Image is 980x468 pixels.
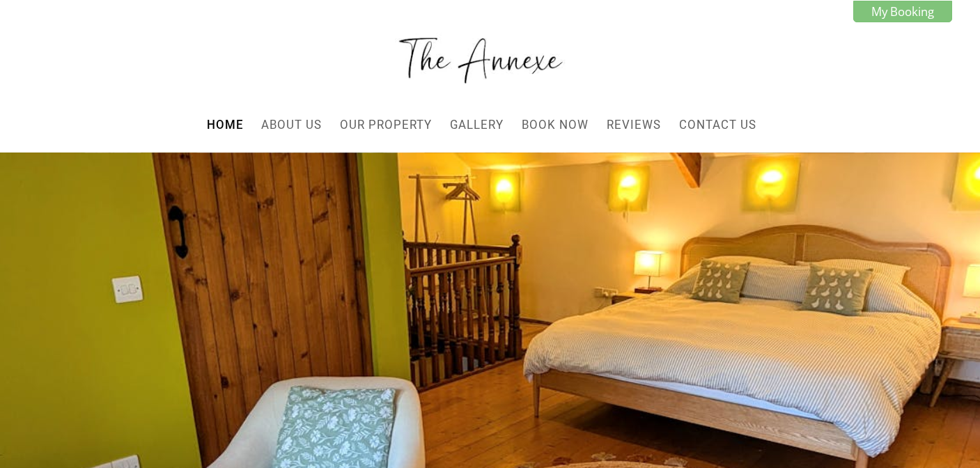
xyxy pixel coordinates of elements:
a: About Us [261,118,322,132]
a: Our Property [340,118,432,132]
a: Book Now [522,118,589,132]
a: Contact Us [679,118,756,132]
a: Gallery [450,118,504,132]
a: Home [207,118,243,132]
a: Reviews [607,118,661,132]
img: Claycott [395,28,569,91]
a: My Booking [853,1,952,22]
